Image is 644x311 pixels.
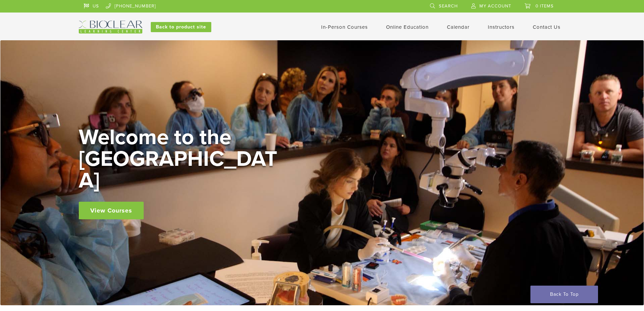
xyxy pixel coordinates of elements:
[439,3,458,9] span: Search
[447,24,470,30] a: Calendar
[386,24,429,30] a: Online Education
[488,24,515,30] a: Instructors
[479,3,511,9] span: My Account
[151,22,211,32] a: Back to product site
[79,21,142,34] img: Bioclear
[535,3,554,9] span: 0 items
[79,127,282,192] h2: Welcome to the [GEOGRAPHIC_DATA]
[530,286,598,303] a: Back To Top
[321,24,368,30] a: In-Person Courses
[79,202,144,219] a: View Courses
[533,24,560,30] a: Contact Us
